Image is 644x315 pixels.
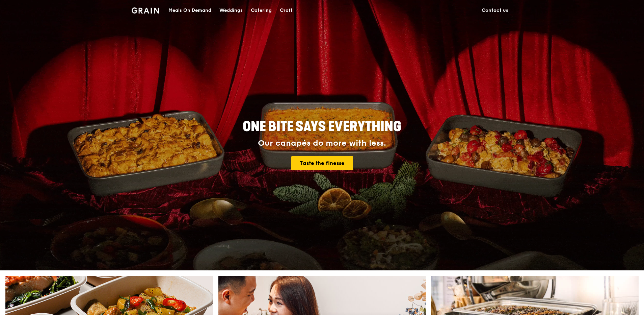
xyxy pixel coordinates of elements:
a: Weddings [215,0,247,21]
span: ONE BITE SAYS EVERYTHING [243,119,401,135]
a: Taste the finesse [291,156,353,170]
img: Grain [132,7,159,14]
div: Craft [280,0,293,21]
div: Catering [251,0,272,21]
a: Catering [247,0,276,21]
a: Contact us [478,0,512,21]
div: Weddings [219,0,243,21]
div: Our canapés do more with less. [200,139,444,148]
a: Craft [276,0,297,21]
div: Meals On Demand [168,0,211,21]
